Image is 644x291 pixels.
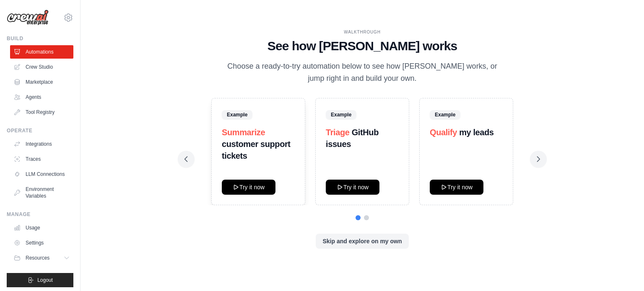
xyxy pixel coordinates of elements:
[222,128,265,137] span: Summarize
[326,128,350,137] span: Triage
[222,180,275,195] button: Try it now
[221,60,503,85] p: Choose a ready-to-try automation below to see how [PERSON_NAME] works, or jump right in and build...
[10,75,73,89] a: Marketplace
[7,273,73,287] button: Logout
[184,29,540,35] div: WALKTHROUGH
[10,183,73,203] a: Environment Variables
[326,128,379,149] strong: GitHub issues
[10,167,73,181] a: LLM Connections
[26,255,49,261] span: Resources
[10,236,73,250] a: Settings
[10,60,73,74] a: Crew Studio
[326,180,379,195] button: Try it now
[430,180,483,195] button: Try it now
[7,10,49,26] img: Logo
[184,39,540,54] h1: See how [PERSON_NAME] works
[7,35,73,42] div: Build
[10,45,73,59] a: Automations
[10,137,73,151] a: Integrations
[430,128,457,137] span: Qualify
[316,234,408,249] button: Skip and explore on my own
[10,106,73,119] a: Tool Registry
[10,152,73,166] a: Traces
[222,139,291,160] strong: customer support tickets
[459,128,493,137] strong: my leads
[430,110,460,119] span: Example
[7,127,73,134] div: Operate
[10,90,73,104] a: Agents
[326,110,356,119] span: Example
[37,277,53,283] span: Logout
[10,221,73,234] a: Usage
[7,211,73,218] div: Manage
[602,251,644,291] iframe: Chat Widget
[10,251,73,265] button: Resources
[222,110,252,119] span: Example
